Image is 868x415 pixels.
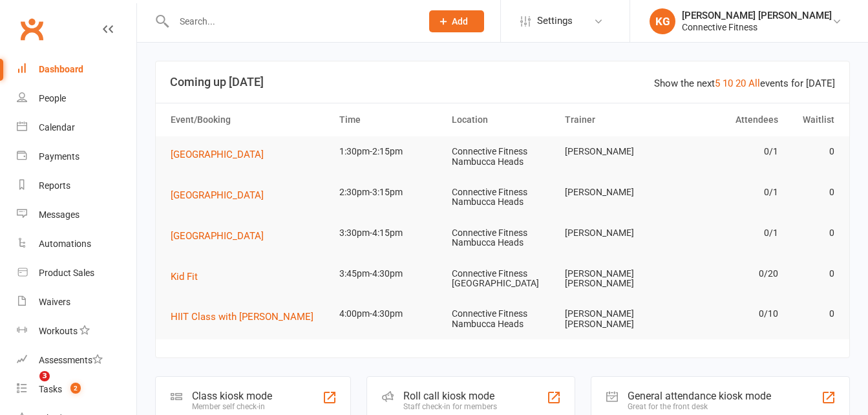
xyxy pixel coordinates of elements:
[17,288,136,317] a: Waivers
[682,21,832,33] div: Connective Fitness
[17,259,136,288] a: Product Sales
[784,218,840,248] td: 0
[171,149,264,160] span: [GEOGRAPHIC_DATA]
[39,122,75,133] div: Calendar
[672,259,784,289] td: 0/20
[70,383,81,394] span: 2
[17,200,136,229] a: Messages
[17,142,136,171] a: Payments
[171,271,198,282] span: Kid Fit
[446,136,558,177] td: Connective Fitness Nambucca Heads
[333,177,446,207] td: 2:30pm-3:15pm
[559,299,672,339] td: [PERSON_NAME] [PERSON_NAME]
[784,136,840,167] td: 0
[17,317,136,346] a: Workouts
[333,259,446,289] td: 3:45pm-4:30pm
[446,299,558,339] td: Connective Fitness Nambucca Heads
[537,6,573,36] span: Settings
[559,259,672,299] td: [PERSON_NAME] [PERSON_NAME]
[171,187,273,203] button: [GEOGRAPHIC_DATA]
[39,180,70,191] div: Reports
[452,16,468,27] span: Add
[446,218,558,259] td: Connective Fitness Nambucca Heads
[39,151,79,162] div: Payments
[39,64,83,74] div: Dashboard
[672,218,784,248] td: 0/1
[628,390,771,402] div: General attendance kiosk mode
[39,239,91,249] div: Automations
[171,228,273,244] button: [GEOGRAPHIC_DATA]
[13,371,44,402] iframe: Intercom live chat
[736,78,746,89] a: 20
[17,113,136,142] a: Calendar
[17,229,136,259] a: Automations
[672,103,784,136] th: Attendees
[446,103,558,136] th: Location
[333,103,446,136] th: Time
[784,103,840,136] th: Waitlist
[17,55,136,84] a: Dashboard
[17,171,136,200] a: Reports
[39,384,62,394] div: Tasks
[39,93,66,103] div: People
[192,390,272,402] div: Class kiosk mode
[672,299,784,329] td: 0/10
[39,297,70,307] div: Waivers
[165,103,333,136] th: Event/Booking
[39,326,78,336] div: Workouts
[559,177,672,207] td: [PERSON_NAME]
[784,259,840,289] td: 0
[171,309,323,325] button: HIIT Class with [PERSON_NAME]
[559,103,672,136] th: Trainer
[333,136,446,167] td: 1:30pm-2:15pm
[17,375,136,404] a: Tasks 2
[16,13,48,45] a: Clubworx
[446,259,558,299] td: Connective Fitness [GEOGRAPHIC_DATA]
[654,76,835,91] div: Show the next events for [DATE]
[171,189,264,201] span: [GEOGRAPHIC_DATA]
[628,402,771,411] div: Great for the front desk
[723,78,733,89] a: 10
[429,10,484,32] button: Add
[403,390,497,402] div: Roll call kiosk mode
[682,10,832,21] div: [PERSON_NAME] [PERSON_NAME]
[171,230,264,242] span: [GEOGRAPHIC_DATA]
[39,268,94,278] div: Product Sales
[672,177,784,207] td: 0/1
[403,402,497,411] div: Staff check-in for members
[559,136,672,167] td: [PERSON_NAME]
[39,371,50,381] span: 3
[192,402,272,411] div: Member self check-in
[171,269,207,284] button: Kid Fit
[39,355,103,365] div: Assessments
[171,311,313,323] span: HIIT Class with [PERSON_NAME]
[784,177,840,207] td: 0
[17,84,136,113] a: People
[333,218,446,248] td: 3:30pm-4:15pm
[672,136,784,167] td: 0/1
[559,218,672,248] td: [PERSON_NAME]
[39,209,79,220] div: Messages
[650,8,675,34] div: KG
[171,147,273,162] button: [GEOGRAPHIC_DATA]
[333,299,446,329] td: 4:00pm-4:30pm
[17,346,136,375] a: Assessments
[446,177,558,218] td: Connective Fitness Nambucca Heads
[715,78,720,89] a: 5
[748,78,760,89] a: All
[170,76,835,89] h3: Coming up [DATE]
[784,299,840,329] td: 0
[170,12,412,30] input: Search...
